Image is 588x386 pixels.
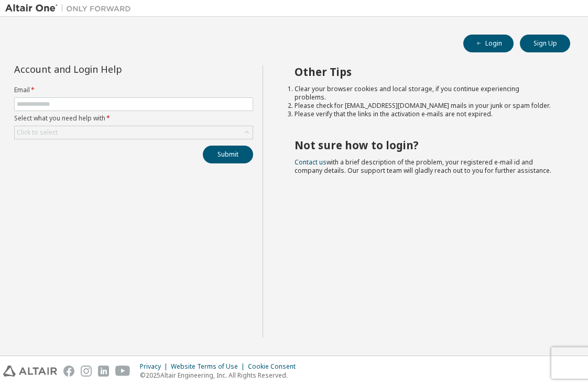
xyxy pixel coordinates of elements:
div: Account and Login Help [14,65,205,73]
div: Cookie Consent [248,362,302,371]
img: Altair One [5,3,136,14]
h2: Not sure how to login? [295,138,552,152]
div: Click to select [15,126,253,139]
div: Click to select [17,128,58,137]
label: Select what you need help with [14,114,253,123]
span: with a brief description of the problem, your registered e-mail id and company details. Our suppo... [295,158,551,175]
label: Email [14,86,253,94]
div: Privacy [140,362,171,371]
h2: Other Tips [295,65,552,79]
li: Please check for [EMAIL_ADDRESS][DOMAIN_NAME] mails in your junk or spam folder. [295,102,552,110]
img: youtube.svg [115,366,130,377]
p: © 2025 Altair Engineering, Inc. All Rights Reserved. [140,371,302,380]
button: Sign Up [520,35,570,52]
img: altair_logo.svg [3,366,57,377]
button: Login [463,35,514,52]
a: Contact us [295,158,326,167]
img: facebook.svg [63,366,74,377]
img: linkedin.svg [98,366,109,377]
div: Website Terms of Use [171,362,248,371]
button: Submit [203,146,253,163]
li: Clear your browser cookies and local storage, if you continue experiencing problems. [295,85,552,102]
li: Please verify that the links in the activation e-mails are not expired. [295,110,552,118]
img: instagram.svg [81,366,92,377]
